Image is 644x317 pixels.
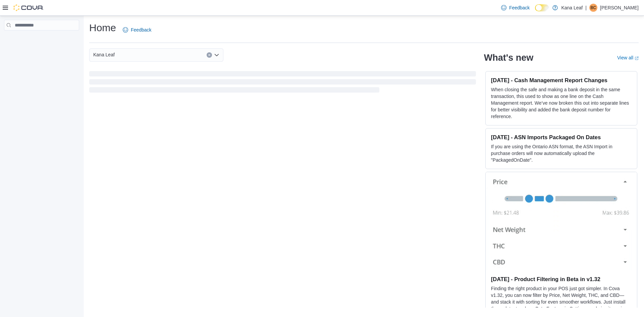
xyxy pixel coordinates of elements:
svg: External link [635,56,639,60]
button: Clear input [207,52,212,58]
p: [PERSON_NAME] [600,4,639,12]
input: Dark Mode [535,4,549,11]
h1: Home [89,21,116,35]
span: Feedback [131,27,151,33]
nav: Complex example [4,32,79,48]
img: Cova [13,4,44,11]
p: | [585,4,587,12]
h3: [DATE] - Cash Management Report Changes [491,77,632,84]
p: When closing the safe and making a bank deposit in the same transaction, this used to show as one... [491,86,632,120]
h2: What's new [484,52,533,63]
h3: [DATE] - Product Filtering in Beta in v1.32 [491,276,632,282]
span: Feedback [509,4,530,11]
span: Kana Leaf [93,51,115,59]
a: Feedback [120,23,154,37]
h3: [DATE] - ASN Imports Packaged On Dates [491,134,632,141]
em: Beta Features [535,306,565,311]
a: View allExternal link [617,55,639,60]
button: Open list of options [214,52,219,58]
a: Feedback [498,1,532,14]
span: Loading [89,72,476,94]
p: Kana Leaf [561,4,583,12]
span: BC [591,4,596,12]
p: If you are using the Ontario ASN format, the ASN Import in purchase orders will now automatically... [491,143,632,163]
div: Bryan Cater-Gagne [589,4,597,12]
